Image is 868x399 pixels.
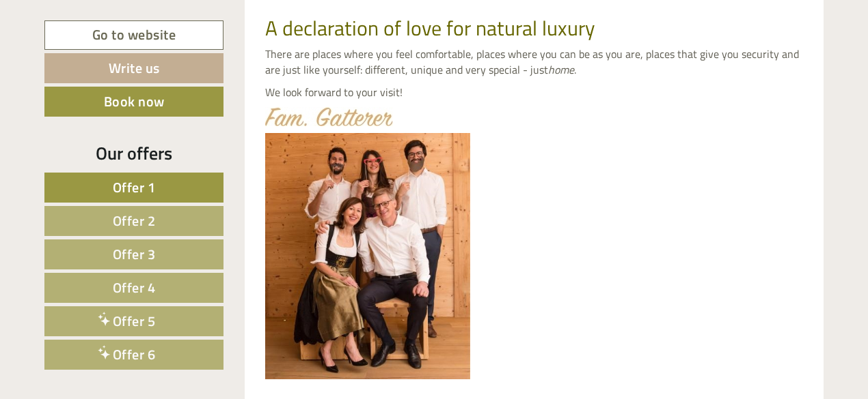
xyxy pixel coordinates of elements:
p: There are places where you feel comfortable, places where you can be as you are, places that give... [265,46,804,78]
div: Our offers [44,141,223,166]
p: We look forward to your visit! [265,85,804,100]
a: Book now [44,87,223,117]
img: image [265,133,470,379]
em: home [548,61,574,78]
a: Write us [44,53,223,83]
span: Offer 4 [113,277,156,298]
img: image [265,107,393,126]
span: A declaration of love for natural luxury [265,12,595,44]
span: Offer 3 [113,243,156,265]
span: Offer 5 [113,310,156,331]
span: Offer 2 [113,210,156,231]
span: Offer 1 [113,177,156,198]
span: Offer 6 [113,344,156,365]
a: Go to website [44,20,223,50]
